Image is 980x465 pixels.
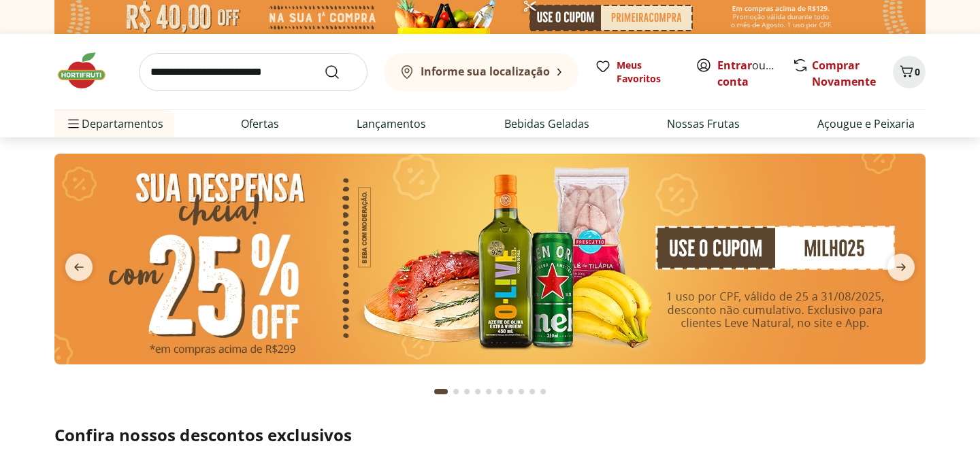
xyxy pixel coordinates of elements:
button: Informe sua localização [384,53,578,91]
img: cupom [54,154,926,364]
input: search [139,53,367,91]
button: Go to page 7 from fs-carousel [505,375,516,408]
a: Nossas Frutas [667,116,740,132]
button: Carrinho [893,56,926,88]
img: Hortifruti [54,50,122,91]
button: Go to page 9 from fs-carousel [527,375,538,408]
button: Current page from fs-carousel [431,375,451,408]
button: Submit Search [324,64,357,80]
a: Açougue e Peixaria [817,116,915,132]
a: Entrar [717,58,752,73]
button: Go to page 10 from fs-carousel [538,375,549,408]
button: Menu [65,107,82,140]
span: ou [717,57,778,90]
button: Go to page 8 from fs-carousel [516,375,527,408]
a: Criar conta [717,58,792,89]
button: Go to page 5 from fs-carousel [483,375,494,408]
span: 0 [915,65,920,78]
span: Departamentos [65,107,163,140]
b: Informe sua localização [421,64,550,79]
a: Bebidas Geladas [504,116,589,132]
a: Comprar Novamente [812,58,876,89]
button: Go to page 4 from fs-carousel [472,375,483,408]
a: Ofertas [241,116,279,132]
button: previous [54,254,103,281]
button: Go to page 2 from fs-carousel [451,375,461,408]
h2: Confira nossos descontos exclusivos [54,424,926,446]
span: Meus Favoritos [617,58,679,86]
a: Meus Favoritos [595,58,679,86]
button: Go to page 3 from fs-carousel [461,375,472,408]
button: next [877,254,926,281]
button: Go to page 6 from fs-carousel [494,375,505,408]
a: Lançamentos [357,116,426,132]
